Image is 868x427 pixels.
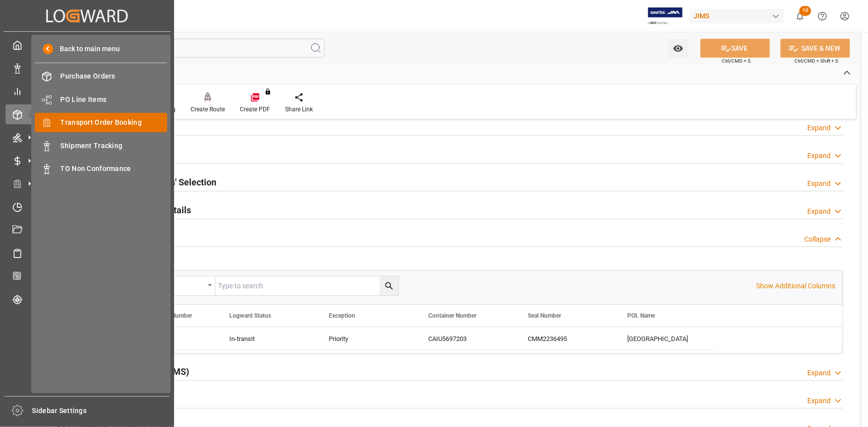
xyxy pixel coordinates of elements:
[5,266,169,286] a: CO2 Calculator
[229,328,305,350] div: In-transit
[285,105,313,114] div: Share Link
[329,328,404,350] div: Priority
[61,94,168,105] span: PO Line Items
[215,276,398,295] input: Type to search
[528,312,561,319] span: Seal Number
[191,105,225,114] div: Create Route
[35,113,167,132] a: Transport Order Booking
[229,312,271,319] span: Logward Status
[5,289,169,309] a: Tracking Shipment
[428,312,477,319] span: Container Number
[799,6,811,16] span: 10
[807,151,831,161] div: Expand
[807,206,831,217] div: Expand
[141,276,215,295] button: open menu
[5,220,169,240] a: Document Management
[689,9,785,23] div: JIMS
[118,327,715,350] div: Press SPACE to select this row.
[648,7,682,25] img: Exertis%20JAM%20-%20Email%20Logo.jpg_1722504956.jpg
[5,243,169,262] a: Sailing Schedules
[61,141,168,151] span: Shipment Tracking
[35,67,167,86] a: Purchase Orders
[61,164,168,174] span: TO Non Conformance
[756,281,835,291] p: Show Additional Columns
[615,327,715,350] div: [GEOGRAPHIC_DATA]
[804,234,831,245] div: Collapse
[35,89,167,109] a: PO Line Items
[722,57,751,65] span: Ctrl/CMD + S
[61,117,168,128] span: Transport Order Booking
[807,368,831,378] div: Expand
[780,39,850,58] button: SAVE & NEW
[35,136,167,155] a: Shipment Tracking
[627,312,655,319] span: POL Name
[807,123,831,133] div: Expand
[35,159,167,178] a: TO Non Conformance
[5,82,169,101] a: My Reports
[5,197,169,216] a: Timeslot Management V2
[5,35,169,55] a: My Cockpit
[53,44,120,54] span: Back to main menu
[380,276,398,295] button: search button
[5,58,169,78] a: Data Management
[794,57,838,65] span: Ctrl/CMD + Shift + S
[789,5,811,27] button: show 10 new notifications
[700,39,770,58] button: SAVE
[668,39,688,58] button: open menu
[61,71,168,82] span: Purchase Orders
[146,278,204,290] div: Equals
[46,39,325,58] input: Search Fields
[689,6,789,25] button: JIMS
[329,312,355,319] span: Exception
[32,406,170,416] span: Sidebar Settings
[416,327,516,350] div: CAIU5697203
[807,178,831,189] div: Expand
[516,327,615,350] div: CMM2236495
[807,396,831,406] div: Expand
[811,5,834,27] button: Help Center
